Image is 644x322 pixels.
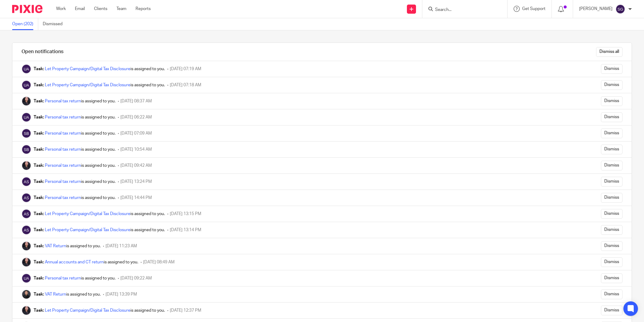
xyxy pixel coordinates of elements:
a: Let Property Campaign/Digital Tax Disclosure [45,212,130,216]
img: UKPA Accounts [22,112,31,122]
b: Task: [34,196,44,200]
input: Dismiss [601,145,622,154]
a: Reports [136,6,151,12]
img: Alisha Shrestha [22,177,31,187]
img: Alina Shrestha [22,209,31,219]
a: VAT Return [45,292,66,296]
a: Let Property Campaign/Digital Tax Disclosure [45,83,130,87]
img: svg%3E [615,4,625,14]
a: Personal tax return [45,147,81,152]
img: Christina Maharjan [22,257,31,267]
b: Task: [34,308,44,313]
input: Dismiss [601,193,622,203]
span: [DATE] 12:37 PM [170,308,201,313]
span: [DATE] 13:15 PM [170,212,201,216]
input: Dismiss [601,112,622,122]
span: [DATE] 11:23 AM [106,244,137,248]
input: Dismiss [601,225,622,235]
span: [DATE] 13:24 PM [120,180,152,184]
a: Open (202) [12,18,38,30]
p: [PERSON_NAME] [579,6,612,12]
input: Dismiss [601,209,622,219]
a: Personal tax return [45,276,81,280]
img: Christina Maharjan [22,306,31,315]
b: Task: [34,67,44,71]
img: Alina Shrestha [22,225,31,235]
div: is assigned to you. [34,211,165,217]
a: Let Property Campaign/Digital Tax Disclosure [45,228,130,232]
img: Pixie [12,5,42,13]
div: is assigned to you. [34,291,101,297]
img: UKPA Accounts [22,273,31,283]
div: is assigned to you. [34,227,165,233]
b: Task: [34,260,44,264]
img: UKPA Accounts [22,80,31,90]
b: Task: [34,276,44,280]
img: Susan Basnet [22,128,31,138]
input: Dismiss [601,241,622,251]
b: Task: [34,244,44,248]
img: Raman Bogati [22,289,31,299]
span: [DATE] 09:22 AM [120,276,152,280]
input: Dismiss [601,273,622,283]
a: VAT Return [45,244,66,248]
input: Dismiss [601,177,622,187]
img: Christina Maharjan [22,161,31,170]
span: Get Support [522,7,545,11]
img: Alisha Shrestha [22,193,31,203]
b: Task: [34,163,44,168]
img: Christina Maharjan [22,241,31,251]
b: Task: [34,131,44,135]
div: is assigned to you. [34,275,116,281]
a: Dismissed [43,18,67,30]
div: is assigned to you. [34,259,138,265]
b: Task: [34,212,44,216]
img: UKPA Accounts [22,64,31,74]
a: Personal tax return [45,131,81,135]
div: is assigned to you. [34,243,101,249]
span: [DATE] 08:49 AM [143,260,175,264]
div: is assigned to you. [34,307,165,313]
a: Work [56,6,66,12]
img: Susan Basnet [22,145,31,154]
div: is assigned to you. [34,98,116,104]
span: [DATE] 06:22 AM [120,115,152,119]
input: Dismiss [601,306,622,315]
input: Search [434,7,489,13]
div: is assigned to you. [34,66,165,72]
input: Dismiss all [596,47,622,57]
div: is assigned to you. [34,114,116,120]
a: Email [75,6,85,12]
b: Task: [34,228,44,232]
span: [DATE] 13:39 PM [106,292,137,296]
div: is assigned to you. [34,130,116,136]
a: Annual accounts and CT return [45,260,104,264]
b: Task: [34,115,44,119]
input: Dismiss [601,96,622,106]
input: Dismiss [601,257,622,267]
input: Dismiss [601,289,622,299]
input: Dismiss [601,161,622,170]
span: [DATE] 08:37 AM [120,99,152,103]
b: Task: [34,147,44,152]
b: Task: [34,83,44,87]
div: is assigned to you. [34,163,116,169]
b: Task: [34,99,44,103]
a: Let Property Campaign/Digital Tax Disclosure [45,67,130,71]
h1: Open notifications [22,49,63,55]
span: [DATE] 07:19 AM [170,67,201,71]
span: [DATE] 14:44 PM [120,196,152,200]
div: is assigned to you. [34,146,116,152]
div: is assigned to you. [34,82,165,88]
a: Personal tax return [45,180,81,184]
a: Personal tax return [45,115,81,119]
input: Dismiss [601,128,622,138]
span: [DATE] 07:18 AM [170,83,201,87]
input: Dismiss [601,80,622,90]
a: Clients [94,6,107,12]
a: Team [116,6,126,12]
span: [DATE] 09:42 AM [120,163,152,168]
a: Let Property Campaign/Digital Tax Disclosure [45,308,130,313]
b: Task: [34,292,44,296]
span: [DATE] 13:14 PM [170,228,201,232]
